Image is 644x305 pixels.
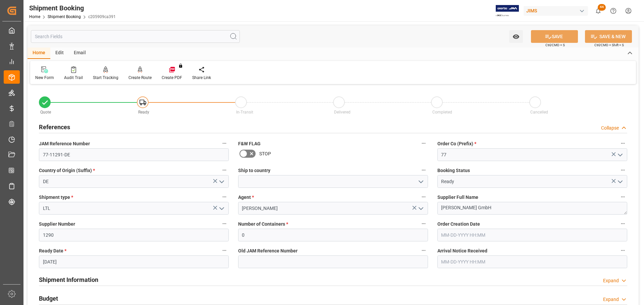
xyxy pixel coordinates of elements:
span: Order Creation Date [437,221,480,228]
span: Delivered [334,110,351,115]
button: Supplier Full Name [619,193,627,201]
div: Collapse [601,125,619,132]
button: open menu [614,150,625,160]
div: Expand [603,277,619,284]
input: Type to search/select [39,175,229,188]
button: Number of Containers * [419,219,428,228]
button: open menu [216,176,226,187]
input: MM-DD-YYYY HH:MM [437,255,627,268]
button: Help Center [606,3,621,18]
div: Audit Trail [64,75,83,81]
button: open menu [614,176,625,187]
span: Ready Date [39,247,66,254]
span: JAM Reference Number [39,140,90,147]
div: Shipment Booking [29,3,116,13]
span: Supplier Full Name [437,194,478,201]
span: Shipment type [39,194,73,201]
a: Home [29,14,40,19]
span: Cancelled [530,110,548,115]
button: Ship to country [419,166,428,174]
div: Email [69,48,91,59]
span: Completed [432,110,452,115]
span: Booking Status [437,167,470,174]
div: Start Tracking [93,75,118,81]
img: Exertis%20JAM%20-%20Email%20Logo.jpg_1722504956.jpg [496,5,519,17]
button: open menu [415,176,425,187]
span: In-Transit [236,110,253,115]
div: Create Route [128,75,152,81]
span: Ctrl/CMD + Shift + S [594,43,624,48]
button: JAM Reference Number [220,139,229,148]
button: Order Creation Date [619,219,627,228]
div: Share Link [192,75,211,81]
button: SAVE & NEW [585,30,632,43]
button: JIMS [524,4,591,17]
input: Search Fields [31,30,240,43]
span: STOP [259,150,271,157]
span: Ship to country [238,167,270,174]
button: open menu [216,203,226,214]
h2: References [39,123,70,132]
div: Edit [50,48,69,59]
span: Supplier Number [39,221,75,228]
button: Supplier Number [220,219,229,228]
button: open menu [509,30,523,43]
a: Shipment Booking [48,14,81,19]
div: Home [28,48,50,59]
button: SAVE [531,30,578,43]
button: Old JAM Reference Number [419,246,428,255]
textarea: [PERSON_NAME] GmbH [437,202,627,215]
input: MM-DD-YYYY [39,255,229,268]
span: Number of Containers [238,221,288,228]
button: Agent * [419,193,428,201]
span: Arrival Notice Received [437,247,487,254]
div: New Form [35,75,54,81]
h2: Budget [39,294,58,303]
span: Agent [238,194,254,201]
button: Country of Origin (Suffix) * [220,166,229,174]
span: Ready [138,110,149,115]
button: Shipment type * [220,193,229,201]
span: Ctrl/CMD + S [545,43,565,48]
button: Ready Date * [220,246,229,255]
button: Booking Status [619,166,627,174]
input: MM-DD-YYYY HH:MM [437,229,627,241]
button: Arrival Notice Received [619,246,627,255]
span: Country of Origin (Suffix) [39,167,95,174]
span: F&W FLAG [238,140,261,147]
div: JIMS [524,6,588,16]
span: 44 [598,4,606,11]
button: open menu [415,203,425,214]
span: Quote [40,110,51,115]
button: F&W FLAG [419,139,428,148]
div: Expand [603,296,619,303]
button: show 44 new notifications [591,3,606,18]
span: Order Co (Prefix) [437,140,476,147]
span: Old JAM Reference Number [238,247,298,254]
button: Order Co (Prefix) * [619,139,627,148]
h2: Shipment Information [39,275,98,284]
